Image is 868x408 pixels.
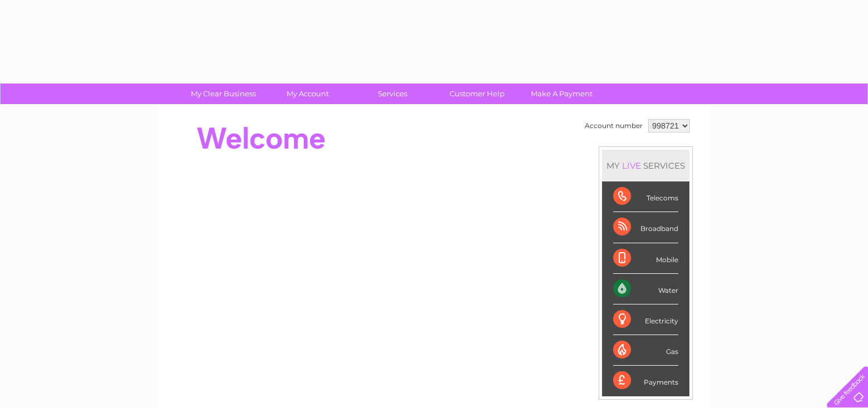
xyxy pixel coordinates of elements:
[613,335,678,366] div: Gas
[613,243,678,274] div: Mobile
[620,160,643,171] div: LIVE
[602,150,689,181] div: MY SERVICES
[613,274,678,304] div: Water
[613,304,678,335] div: Electricity
[431,83,523,104] a: Customer Help
[262,83,354,104] a: My Account
[613,212,678,243] div: Broadband
[582,116,645,135] td: Account number
[613,181,678,212] div: Telecoms
[516,83,608,104] a: Make A Payment
[613,366,678,396] div: Payments
[347,83,438,104] a: Services
[177,83,269,104] a: My Clear Business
